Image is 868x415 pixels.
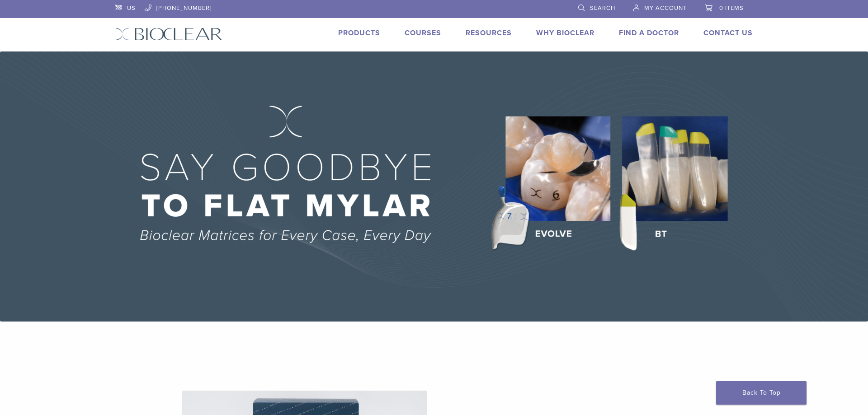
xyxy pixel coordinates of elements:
[719,5,744,12] span: 0 items
[405,28,441,37] a: Courses
[338,28,380,37] a: Products
[115,28,222,41] img: Bioclear
[703,28,753,37] a: Contact Us
[716,381,807,405] a: Back To Top
[619,28,679,37] a: Find A Doctor
[466,28,512,37] a: Resources
[590,5,615,12] span: Search
[536,28,594,37] a: Why Bioclear
[644,5,687,12] span: My Account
